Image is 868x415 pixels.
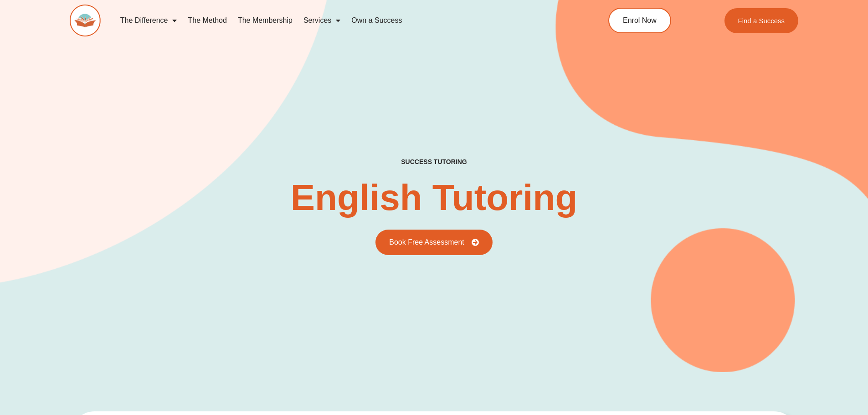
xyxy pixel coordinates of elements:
a: Own a Success [346,10,407,31]
a: Enrol Now [608,8,671,33]
h2: success tutoring [401,158,467,166]
a: The Method [182,10,232,31]
a: The Difference [115,10,183,31]
a: Find a Success [724,8,799,33]
a: The Membership [232,10,298,31]
span: Find a Success [738,17,785,24]
h2: English Tutoring [291,179,578,216]
span: Enrol Now [623,17,657,24]
nav: Menu [115,10,567,31]
span: Book Free Assessment [389,239,464,246]
a: Services [298,10,346,31]
a: Book Free Assessment [375,230,493,255]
